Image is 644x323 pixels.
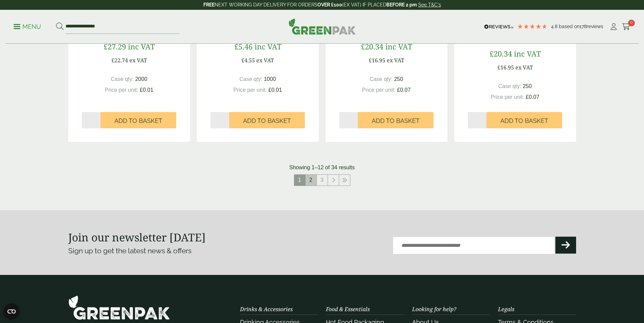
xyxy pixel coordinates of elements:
span: Case qty: [370,76,393,82]
span: Price per unit: [491,94,524,100]
span: inc VAT [514,48,541,59]
span: Case qty: [498,83,521,89]
span: £27.29 [104,41,126,51]
button: Add to Basket [229,112,305,128]
span: £0.01 [140,87,153,93]
span: Price per unit: [105,87,138,93]
a: Menu [14,23,41,29]
strong: BEFORE 2 pm [386,2,417,7]
span: Add to Basket [243,117,291,125]
strong: Join our newsletter [DATE] [68,230,206,244]
p: Showing 1–12 of 34 results [289,164,355,172]
span: £16.95 [497,64,514,71]
span: 178 [579,24,587,29]
span: ex VAT [387,57,404,64]
strong: OVER £100 [317,2,342,7]
i: Cart [622,23,630,30]
span: £0.01 [269,87,282,93]
span: inc VAT [128,41,155,51]
span: £4.55 [241,57,255,64]
span: inc VAT [255,41,281,51]
span: Add to Basket [372,117,420,125]
div: 4.78 Stars [517,23,548,29]
a: 3 [317,175,328,186]
span: Price per unit: [233,87,267,93]
img: GreenPak Supplies [289,18,356,35]
span: Price per unit: [362,87,395,93]
span: £22.74 [111,57,128,64]
span: reviews [587,24,603,29]
span: 0 [628,20,635,26]
span: ex VAT [129,57,147,64]
span: 1000 [264,76,276,82]
span: Case qty: [111,76,134,82]
span: £0.07 [397,87,411,93]
span: £20.34 [361,41,383,51]
img: REVIEWS.io [484,24,514,29]
span: 250 [523,83,532,89]
span: Based on [559,24,579,29]
span: £5.46 [234,41,253,51]
span: ex VAT [515,64,533,71]
strong: FREE [203,2,215,7]
img: GreenPak Supplies [68,295,170,320]
span: Case qty: [239,76,262,82]
a: 0 [622,22,630,32]
a: See T&C's [418,2,441,7]
button: Open CMP widget [3,303,20,320]
p: Menu [14,23,41,31]
span: 1 [294,175,305,186]
span: inc VAT [385,41,412,51]
span: 4.8 [551,24,559,29]
p: Sign up to get the latest news & offers [68,245,297,256]
span: £0.07 [526,94,539,100]
button: Add to Basket [358,112,434,128]
span: £20.34 [490,48,512,59]
button: Add to Basket [486,112,562,128]
i: My Account [609,23,618,30]
span: 250 [394,76,403,82]
span: Add to Basket [500,117,548,125]
button: Add to Basket [100,112,176,128]
span: Add to Basket [114,117,162,125]
span: 2000 [135,76,147,82]
span: ex VAT [256,57,274,64]
span: £16.95 [369,57,385,64]
a: 2 [306,175,316,186]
